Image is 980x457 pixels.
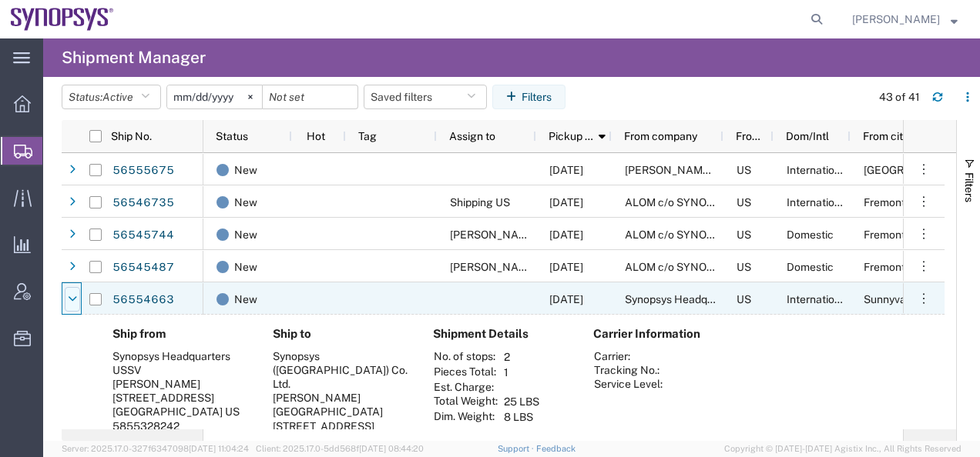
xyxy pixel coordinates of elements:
a: Feedback [536,444,576,453]
div: [PERSON_NAME] [112,377,248,391]
span: 08/21/2025 [549,228,583,241]
span: Domestic [787,228,834,241]
span: Status [216,130,248,142]
th: Dim. Weight: [433,409,498,425]
span: Server: 2025.17.0-327f6347098 [62,444,249,453]
span: From city [863,130,908,142]
th: Total Weight: [433,394,498,409]
h4: Ship to [273,327,408,341]
h4: Shipment Details [433,327,569,341]
h4: Carrier Information [593,327,717,341]
span: Filters [963,172,975,202]
span: Copyright © [DATE]-[DATE] Agistix Inc., All Rights Reserved [724,442,962,455]
th: Pieces Total: [433,365,498,380]
span: Assign to [449,130,495,142]
span: US [737,196,751,208]
input: Not set [167,85,262,108]
span: International [787,164,850,176]
h4: Ship from [112,327,248,341]
a: 56545487 [112,255,175,280]
th: Tracking No.: [593,363,663,377]
span: New [234,218,257,251]
button: [PERSON_NAME] [851,10,958,28]
td: 8 LBS [498,409,545,425]
th: Est. Charge: [433,380,498,394]
span: Kris Ford [450,228,538,241]
div: 43 of 41 [879,89,920,105]
span: [DATE] 08:44:20 [359,444,424,453]
span: Pickup date [549,130,594,142]
span: Fremont [864,261,905,273]
a: 56554663 [112,288,175,312]
span: Fremont [864,196,905,208]
div: 5855328242 [112,419,248,433]
div: [STREET_ADDRESS] [112,391,248,405]
span: ALOM c/o SYNOPSYS [625,196,733,208]
span: New [234,154,257,186]
td: 25 LBS [498,394,545,409]
h4: Shipment Manager [62,38,206,77]
input: Not set [263,85,357,108]
span: Ship No. [111,130,152,142]
span: ALOM c/o SYNOPSYS [625,228,733,241]
span: [DATE] 11:04:24 [189,444,249,453]
span: New [234,186,257,218]
span: Shipping US [450,196,510,208]
th: No. of stops: [433,349,498,365]
td: 2 [498,349,545,365]
div: [PERSON_NAME] [273,391,408,405]
span: 08/21/2025 [549,164,583,176]
a: 56546735 [112,191,175,215]
th: Carrier: [593,349,663,363]
span: From country [736,130,767,142]
span: International [787,293,850,305]
span: Synopsys Headquarters USSV [625,293,774,305]
span: US [737,261,751,273]
span: Hot [307,130,325,142]
span: From company [624,130,697,142]
span: Kris Ford [450,261,538,273]
button: Status:Active [62,85,161,109]
span: Tag [358,130,377,142]
span: Domestic [787,261,834,273]
span: 08/21/2025 [549,261,583,273]
span: US [737,293,751,305]
span: New [234,283,257,315]
td: 1 [498,365,545,380]
a: 56545744 [112,223,175,248]
span: Javad EMS [625,164,738,176]
a: 56555675 [112,158,175,183]
th: Service Level: [593,377,663,391]
span: New [234,251,257,283]
span: US [737,228,751,241]
div: [GEOGRAPHIC_DATA] US [112,405,248,419]
div: Synopsys Headquarters USSV [112,349,248,377]
span: International [787,196,850,208]
button: Saved filters [364,85,487,109]
button: Filters [492,85,566,109]
span: Client: 2025.17.0-5dd568f [256,444,424,453]
img: logo [11,8,114,31]
span: 08/20/2025 [549,293,583,305]
div: Synopsys ([GEOGRAPHIC_DATA]) Co. Ltd. [273,349,408,392]
span: 08/21/2025 [549,196,583,208]
span: US [737,164,751,176]
a: Support [498,444,536,453]
span: Chris Potter [852,11,940,28]
span: ALOM c/o SYNOPSYS [625,261,733,273]
span: Active [102,91,133,103]
span: Sunnyvale [864,293,915,305]
div: [GEOGRAPHIC_DATA] [STREET_ADDRESS] [273,405,408,432]
span: Dom/Intl [786,130,829,142]
span: Fremont [864,228,905,241]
